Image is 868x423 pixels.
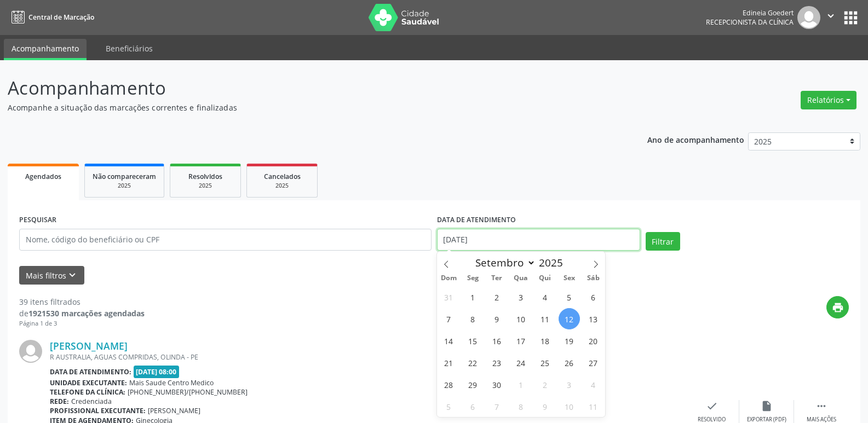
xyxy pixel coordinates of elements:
[486,374,508,395] span: Setembro 30, 2025
[19,229,432,251] input: Nome, código do beneficiário ou CPF
[50,367,131,376] b: Data de atendimento:
[50,340,128,352] a: [PERSON_NAME]
[19,308,145,319] div: de
[841,8,860,27] button: apps
[134,366,180,378] span: [DATE] 08:00
[583,396,604,417] span: Outubro 11, 2025
[438,330,459,351] span: Setembro 14, 2025
[534,308,556,329] span: Setembro 11, 2025
[486,308,508,329] span: Setembro 9, 2025
[557,275,581,282] span: Sex
[462,352,484,373] span: Setembro 22, 2025
[486,352,508,373] span: Setembro 23, 2025
[534,286,556,308] span: Setembro 4, 2025
[510,374,532,395] span: Outubro 1, 2025
[801,91,856,109] button: Relatórios
[129,378,214,387] span: Mais Saude Centro Medico
[148,406,200,415] span: [PERSON_NAME]
[93,182,156,190] div: 2025
[8,74,605,102] p: Acompanhamento
[533,275,557,282] span: Qui
[19,319,145,328] div: Página 1 de 3
[646,232,680,251] button: Filtrar
[128,387,248,397] span: [PHONE_NUMBER]/[PHONE_NUMBER]
[534,330,556,351] span: Setembro 18, 2025
[826,296,849,318] button: print
[486,396,508,417] span: Outubro 7, 2025
[462,330,484,351] span: Setembro 15, 2025
[98,39,160,58] a: Beneficiários
[50,406,146,415] b: Profissional executante:
[178,182,233,190] div: 2025
[583,330,604,351] span: Setembro 20, 2025
[510,352,532,373] span: Setembro 24, 2025
[264,172,301,181] span: Cancelados
[825,10,837,22] i: 
[66,269,78,281] i: keyboard_arrow_down
[485,275,509,282] span: Ter
[19,340,42,363] img: img
[93,172,156,181] span: Não compareceram
[486,286,508,308] span: Setembro 2, 2025
[815,400,827,412] i: 
[820,6,841,29] button: 
[8,8,94,26] a: Central de Marcação
[19,266,84,285] button: Mais filtroskeyboard_arrow_down
[581,275,605,282] span: Sáb
[761,400,773,412] i: insert_drive_file
[462,374,484,395] span: Setembro 29, 2025
[438,352,459,373] span: Setembro 21, 2025
[50,397,69,406] b: Rede:
[647,132,744,146] p: Ano de acompanhamento
[510,396,532,417] span: Outubro 8, 2025
[50,378,127,387] b: Unidade executante:
[583,374,604,395] span: Outubro 4, 2025
[25,172,61,181] span: Agendados
[534,352,556,373] span: Setembro 25, 2025
[71,397,112,406] span: Credenciada
[4,39,87,60] a: Acompanhamento
[559,286,580,308] span: Setembro 5, 2025
[583,286,604,308] span: Setembro 6, 2025
[437,275,461,282] span: Dom
[50,387,125,397] b: Telefone da clínica:
[470,255,536,270] select: Month
[706,18,794,27] span: Recepcionista da clínica
[438,308,459,329] span: Setembro 7, 2025
[559,374,580,395] span: Outubro 3, 2025
[510,286,532,308] span: Setembro 3, 2025
[534,374,556,395] span: Outubro 2, 2025
[28,13,94,22] span: Central de Marcação
[462,286,484,308] span: Setembro 1, 2025
[583,352,604,373] span: Setembro 27, 2025
[19,296,145,308] div: 39 itens filtrados
[706,400,718,412] i: check
[559,396,580,417] span: Outubro 10, 2025
[188,172,222,181] span: Resolvidos
[462,308,484,329] span: Setembro 8, 2025
[438,396,459,417] span: Outubro 5, 2025
[706,8,794,18] div: Edineia Goedert
[559,330,580,351] span: Setembro 19, 2025
[583,308,604,329] span: Setembro 13, 2025
[510,330,532,351] span: Setembro 17, 2025
[437,229,640,251] input: Selecione um intervalo
[832,302,844,314] i: print
[437,212,516,229] label: DATA DE ATENDIMENTO
[559,308,580,329] span: Setembro 12, 2025
[534,396,556,417] span: Outubro 9, 2025
[255,182,309,190] div: 2025
[438,374,459,395] span: Setembro 28, 2025
[461,275,485,282] span: Seg
[536,256,572,270] input: Year
[462,396,484,417] span: Outubro 6, 2025
[510,308,532,329] span: Setembro 10, 2025
[50,352,685,362] div: R AUSTRALIA, AGUAS COMPRIDAS, OLINDA - PE
[19,212,56,229] label: PESQUISAR
[486,330,508,351] span: Setembro 16, 2025
[28,308,145,318] strong: 1921530 marcações agendadas
[8,102,605,113] p: Acompanhe a situação das marcações correntes e finalizadas
[797,6,820,29] img: img
[438,286,459,308] span: Agosto 31, 2025
[559,352,580,373] span: Setembro 26, 2025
